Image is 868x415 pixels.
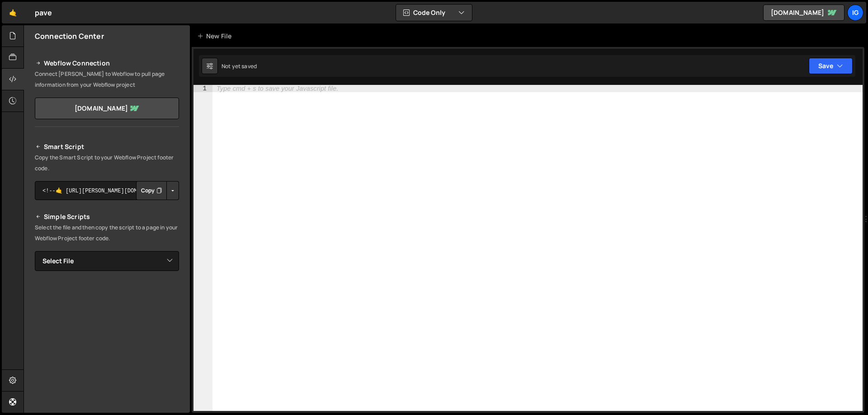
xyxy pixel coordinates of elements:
iframe: YouTube video player [35,286,180,367]
p: Copy the Smart Script to your Webflow Project footer code. [35,152,179,174]
a: 🤙 [2,2,24,23]
a: [DOMAIN_NAME] [763,5,844,21]
a: ig [847,5,863,21]
div: 1 [193,85,212,92]
a: [DOMAIN_NAME] [35,98,179,119]
button: Save [809,58,853,74]
h2: Webflow Connection [35,58,179,69]
p: Select the file and then copy the script to a page in your Webflow Project footer code. [35,222,179,244]
h2: Simple Scripts [35,211,179,222]
div: Type cmd + s to save your Javascript file. [217,85,338,92]
button: Code Only [396,5,472,21]
h2: Connection Center [35,31,104,41]
h2: Smart Script [35,141,179,152]
div: New File [197,32,235,41]
p: Connect [PERSON_NAME] to Webflow to pull page information from your Webflow project [35,69,179,90]
textarea: <!--🤙 [URL][PERSON_NAME][DOMAIN_NAME]> <script>document.addEventListener("DOMContentLoaded", func... [35,181,179,200]
div: Not yet saved [222,62,257,70]
div: Button group with nested dropdown [136,181,179,200]
button: Copy [136,181,167,200]
div: pave [35,7,52,18]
